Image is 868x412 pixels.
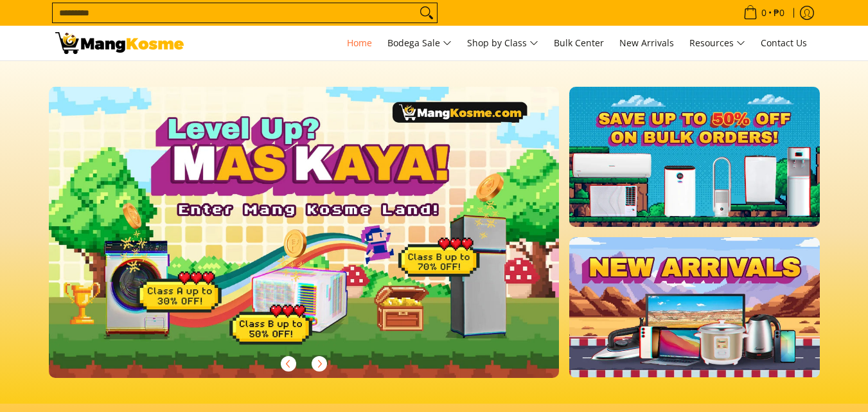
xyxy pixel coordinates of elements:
[759,8,768,17] span: 0
[347,37,372,49] span: Home
[461,26,545,60] a: Shop by Class
[381,26,458,60] a: Bodega Sale
[547,26,610,60] a: Bulk Center
[274,350,303,378] button: Previous
[689,35,745,51] span: Resources
[754,26,813,60] a: Contact Us
[740,6,788,20] span: •
[197,26,813,60] nav: Main Menu
[683,26,752,60] a: Resources
[467,35,538,51] span: Shop by Class
[761,37,807,49] span: Contact Us
[387,35,452,51] span: Bodega Sale
[49,87,560,378] img: Gaming desktop banner
[619,37,674,49] span: New Arrivals
[305,350,333,378] button: Next
[554,37,604,49] span: Bulk Center
[55,32,184,54] img: Mang Kosme: Your Home Appliances Warehouse Sale Partner!
[341,26,378,60] a: Home
[416,3,437,22] button: Search
[613,26,680,60] a: New Arrivals
[772,8,786,17] span: ₱0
